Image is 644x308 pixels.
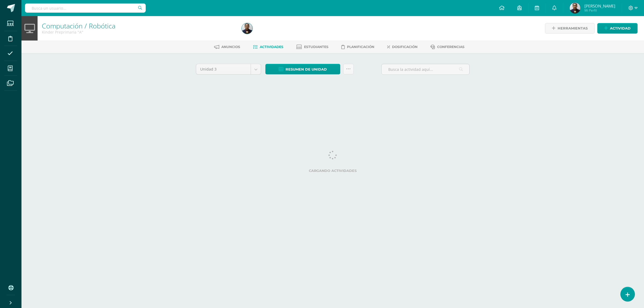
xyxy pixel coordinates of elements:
[196,64,261,74] a: Unidad 3
[253,43,283,51] a: Actividades
[242,23,253,34] img: d8a63182bdadade96a63bd9240c6e241.png
[221,45,240,49] span: Anuncios
[545,23,595,34] a: Herramientas
[610,23,631,33] span: Actividad
[196,169,470,173] label: Cargando actividades
[341,43,374,51] a: Planificación
[437,45,464,49] span: Conferencias
[392,45,418,49] span: Dosificación
[304,45,328,49] span: Estudiantes
[558,23,588,33] span: Herramientas
[296,43,328,51] a: Estudiantes
[584,8,615,13] span: Mi Perfil
[286,64,327,74] span: Resumen de unidad
[42,21,115,30] a: Computación / Robótica
[42,30,235,35] div: Kinder Preprimaria 'A'
[570,3,580,13] img: d8a63182bdadade96a63bd9240c6e241.png
[347,45,374,49] span: Planificación
[430,43,464,51] a: Conferencias
[265,64,340,74] a: Resumen de unidad
[387,43,418,51] a: Dosificación
[25,3,146,13] input: Busca un usuario...
[584,3,615,9] span: [PERSON_NAME]
[214,43,240,51] a: Anuncios
[260,45,283,49] span: Actividades
[42,22,235,30] h1: Computación / Robótica
[382,64,469,75] input: Busca la actividad aquí...
[200,64,247,74] span: Unidad 3
[597,23,638,34] a: Actividad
